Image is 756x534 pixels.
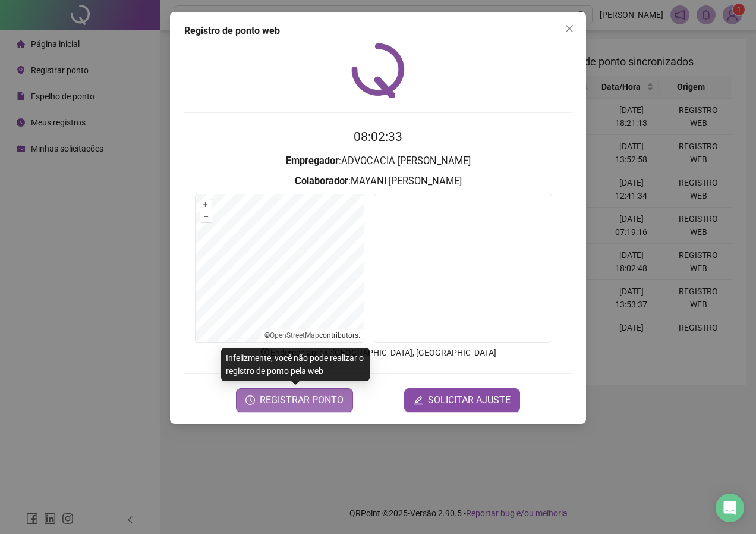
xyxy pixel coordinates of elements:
strong: Colaborador [295,175,348,187]
p: Endereço aprox. : [GEOGRAPHIC_DATA], [GEOGRAPHIC_DATA] [184,346,572,359]
button: + [200,199,212,211]
span: close [565,24,574,33]
div: Registro de ponto web [184,24,572,38]
strong: Empregador [286,155,339,167]
button: Close [560,19,579,38]
span: info-circle [260,347,270,357]
h3: : MAYANI [PERSON_NAME] [184,174,572,189]
div: Infelizmente, você não pode realizar o registro de ponto pela web [221,348,370,381]
button: REGISTRAR PONTO [236,388,353,412]
time: 08:02:33 [354,130,402,144]
li: © contributors. [264,331,360,340]
button: – [200,211,212,222]
span: REGISTRAR PONTO [260,393,344,407]
img: QRPoint [351,43,405,98]
button: editSOLICITAR AJUSTE [404,388,520,412]
span: clock-circle [245,395,255,405]
div: Open Intercom Messenger [716,494,744,522]
span: SOLICITAR AJUSTE [428,393,511,407]
a: OpenStreetMap [270,331,319,340]
span: edit [414,395,423,405]
h3: : ADVOCACIA [PERSON_NAME] [184,153,572,169]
